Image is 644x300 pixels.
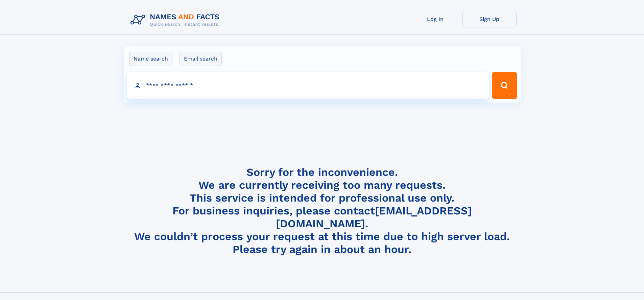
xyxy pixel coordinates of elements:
[492,72,517,99] button: Search Button
[129,52,172,66] label: Name search
[408,11,462,27] a: Log In
[462,11,517,27] a: Sign Up
[127,72,489,99] input: search input
[276,204,472,230] a: [EMAIL_ADDRESS][DOMAIN_NAME]
[180,52,222,66] label: Email search
[128,11,225,29] img: Logo Names and Facts
[128,166,517,256] h4: Sorry for the inconvenience. We are currently receiving too many requests. This service is intend...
